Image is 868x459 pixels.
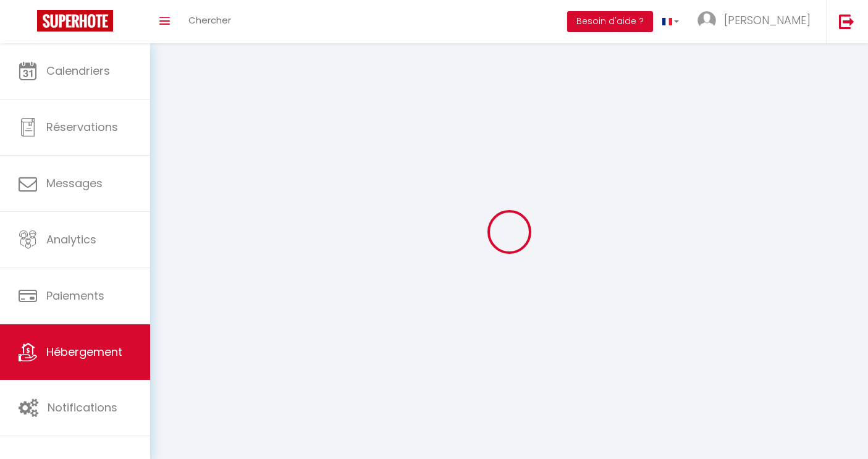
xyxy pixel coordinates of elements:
[724,12,811,28] span: [PERSON_NAME]
[46,119,118,135] span: Réservations
[37,10,113,32] img: Super Booking
[188,14,231,27] span: Chercher
[697,11,716,30] img: ...
[46,175,103,191] span: Messages
[46,232,96,247] span: Analytics
[46,288,104,303] span: Paiements
[48,400,117,415] span: Notifications
[839,14,854,29] img: logout
[10,5,47,42] button: Ouvrir le widget de chat LiveChat
[567,11,653,32] button: Besoin d'aide ?
[46,63,110,78] span: Calendriers
[46,344,122,360] span: Hébergement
